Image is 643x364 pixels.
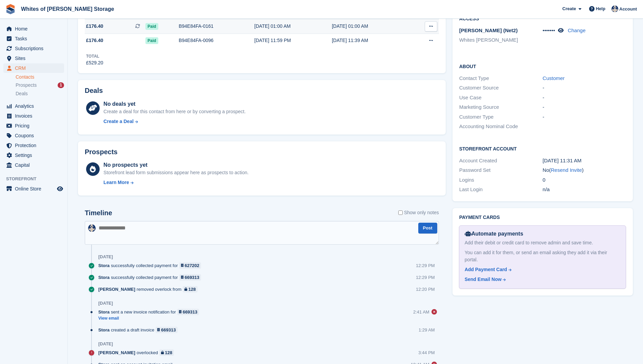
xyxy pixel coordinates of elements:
[562,5,576,12] span: Create
[179,262,201,269] a: 627202
[16,82,64,89] a: Prospects 1
[159,349,174,356] a: 128
[459,15,626,22] h2: Access
[15,34,56,43] span: Tasks
[98,262,109,269] span: Stora
[543,186,626,194] div: n/a
[254,37,332,44] div: [DATE] 11:59 PM
[15,141,56,150] span: Protection
[551,167,582,173] a: Resend Invite
[15,184,56,194] span: Online Store
[161,327,176,333] div: 669313
[465,249,620,263] div: You can add it for them, or send an email asking they add it via their portal.
[3,160,64,170] a: menu
[459,103,543,111] div: Marketing Source
[459,75,543,82] div: Contact Type
[543,27,555,33] span: •••••••
[459,145,626,152] h2: Storefront Account
[103,179,248,186] a: Learn More
[86,53,103,59] div: Total
[98,349,135,356] span: [PERSON_NAME]
[183,286,197,292] a: 128
[98,286,135,292] span: [PERSON_NAME]
[98,309,202,315] div: sent a new invoice notification for
[15,111,56,121] span: Invoices
[85,209,112,217] h2: Timeline
[3,131,64,140] a: menu
[16,82,37,88] span: Prospects
[3,24,64,34] a: menu
[459,36,543,44] li: Whites [PERSON_NAME]
[179,23,254,30] div: B94E84FA-0161
[98,262,204,269] div: successfully collected payment for
[419,327,435,333] div: 1:29 AM
[543,94,626,102] div: -
[15,44,56,53] span: Subscriptions
[465,266,507,273] div: Add Payment Card
[596,5,605,12] span: Help
[103,118,245,125] a: Create a Deal
[86,37,103,44] span: £176.40
[459,27,518,33] span: [PERSON_NAME] (Net2)
[103,118,134,125] div: Create a Deal
[16,90,64,97] a: Deals
[416,262,435,269] div: 12:29 PM
[332,37,409,44] div: [DATE] 11:39 AM
[543,75,565,81] a: Customer
[543,103,626,111] div: -
[185,262,199,269] div: 627202
[3,101,64,111] a: menu
[177,309,199,315] a: 669313
[98,286,201,292] div: removed overlock from
[459,215,626,220] h2: Payment cards
[15,63,56,73] span: CRM
[418,349,435,356] div: 3:44 PM
[3,111,64,121] a: menu
[459,186,543,194] div: Last Login
[332,23,409,30] div: [DATE] 01:00 AM
[416,286,435,292] div: 12:20 PM
[543,157,626,165] div: [DATE] 11:31 AM
[85,148,118,156] h2: Prospects
[465,276,502,283] div: Send Email Now
[103,161,248,169] div: No prospects yet
[3,34,64,43] a: menu
[98,274,109,281] span: Stora
[543,166,626,174] div: No
[103,169,248,176] div: Storefront lead form submissions appear here as prospects to action.
[398,209,439,216] label: Show only notes
[459,166,543,174] div: Password Set
[413,309,429,315] div: 2:41 AM
[85,87,103,95] h2: Deals
[98,301,113,306] div: [DATE]
[543,84,626,92] div: -
[103,108,245,115] div: Create a deal for this contact from here or by converting a prospect.
[15,131,56,140] span: Coupons
[103,179,129,186] div: Learn More
[188,286,196,292] div: 128
[98,327,181,333] div: created a draft invoice
[465,239,620,246] div: Add their debit or credit card to remove admin and save time.
[145,37,158,44] span: Paid
[16,74,64,80] a: Contacts
[179,37,254,44] div: B94E84FA-0096
[185,274,199,281] div: 669313
[3,44,64,53] a: menu
[56,185,64,193] a: Preview store
[5,4,16,14] img: stora-icon-8386f47178a22dfd0bd8f6a31ec36ba5ce8667c1dd55bd0f319d3a0aa187defe.svg
[398,209,403,216] input: Show only notes
[98,349,177,356] div: overlocked
[145,23,158,30] span: Paid
[88,224,96,232] img: Wendy
[15,150,56,160] span: Settings
[543,176,626,184] div: 0
[459,123,543,130] div: Accounting Nominal Code
[86,23,103,30] span: £176.40
[568,27,586,33] a: Change
[183,309,197,315] div: 669313
[465,230,620,238] div: Automate payments
[98,341,113,347] div: [DATE]
[459,84,543,92] div: Customer Source
[459,157,543,165] div: Account Created
[86,59,103,66] div: £529.20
